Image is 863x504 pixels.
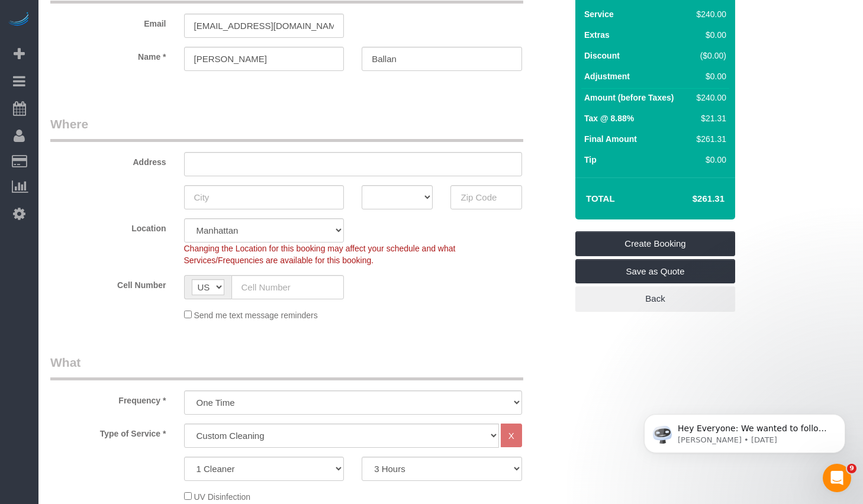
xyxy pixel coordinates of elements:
div: $240.00 [692,8,726,20]
a: Create Booking [575,231,735,256]
iframe: Intercom live chat [823,464,851,492]
label: Adjustment [584,70,630,82]
input: Zip Code [450,185,521,209]
label: Type of Service * [41,424,175,440]
label: Final Amount [584,133,637,145]
iframe: Intercom notifications message [626,389,863,472]
span: 9 [847,464,856,473]
label: Address [41,152,175,168]
input: Cell Number [231,275,344,299]
div: ($0.00) [692,50,726,62]
input: City [184,185,344,209]
label: Location [41,218,175,234]
div: $261.31 [692,133,726,145]
label: Discount [584,50,620,62]
strong: Total [586,193,615,203]
span: UV Disinfection [194,492,250,502]
div: $240.00 [692,92,726,104]
input: Last Name [362,47,522,71]
div: $0.00 [692,70,726,82]
legend: What [50,354,523,380]
span: Changing the Location for this booking may affect your schedule and what Services/Frequencies are... [184,244,456,265]
input: First Name [184,47,344,71]
h4: $261.31 [657,194,724,204]
span: Hey Everyone: We wanted to follow up and let you know we have been closely monitoring the account... [51,34,202,161]
div: $0.00 [692,154,726,166]
label: Name * [41,47,175,63]
p: Message from Ellie, sent 1d ago [51,46,204,56]
img: Automaid Logo [7,12,31,28]
input: Email [184,14,344,38]
label: Frequency * [41,390,175,406]
a: Save as Quote [575,259,735,284]
label: Email [41,14,175,30]
label: Cell Number [41,275,175,291]
label: Service [584,8,614,20]
div: $21.31 [692,112,726,124]
span: Send me text message reminders [194,311,317,320]
label: Extras [584,29,610,41]
legend: Where [50,115,523,142]
a: Back [575,286,735,311]
label: Amount (before Taxes) [584,92,674,104]
div: $0.00 [692,29,726,41]
label: Tax @ 8.88% [584,112,634,124]
label: Tip [584,154,597,166]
